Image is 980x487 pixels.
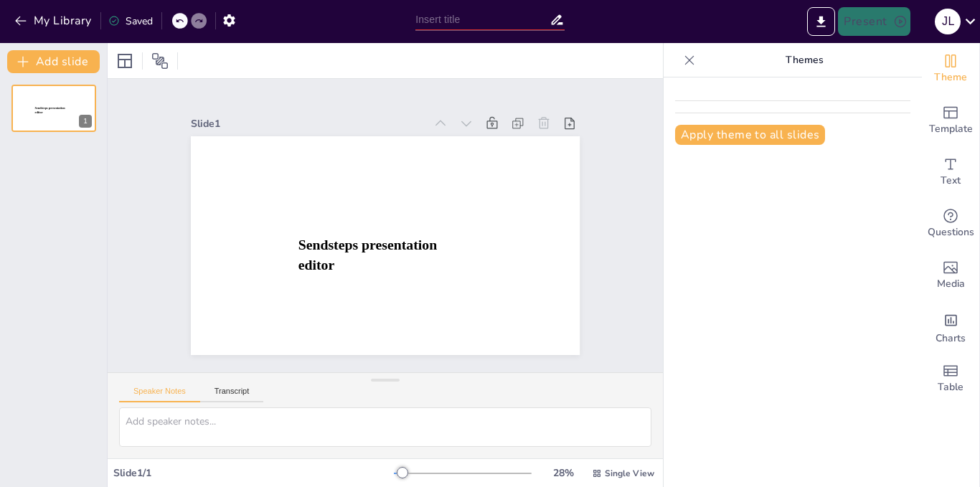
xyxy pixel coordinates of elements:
[922,146,979,198] div: Add text boxes
[298,237,437,273] span: Sendsteps presentation editor
[929,121,973,137] span: Template
[922,353,979,405] div: Add a table
[928,224,974,240] span: Questions
[838,7,910,36] button: Present
[79,115,92,128] div: 1
[922,198,979,250] div: Get real-time input from your audience
[108,14,153,28] div: Saved
[675,125,825,145] button: Apply theme to all slides
[922,43,979,95] div: Change the overall theme
[922,250,979,301] div: Add images, graphics, shapes or video
[546,466,580,480] div: 28 %
[113,49,136,72] div: Layout
[605,468,654,479] span: Single View
[11,85,96,132] div: 1
[191,117,425,131] div: Slide 1
[937,276,965,292] span: Media
[935,7,961,36] button: J L
[119,387,200,402] button: Speaker Notes
[922,95,979,146] div: Add ready made slides
[415,9,550,30] input: Insert title
[938,379,963,395] span: Table
[935,9,961,34] div: J L
[151,52,169,70] span: Position
[807,7,835,36] button: Export to PowerPoint
[35,107,65,115] span: Sendsteps presentation editor
[701,43,908,77] p: Themes
[922,301,979,353] div: Add charts and graphs
[11,9,98,32] button: My Library
[941,173,961,189] span: Text
[200,387,264,402] button: Transcript
[936,331,966,346] span: Charts
[7,50,100,73] button: Add slide
[113,466,394,480] div: Slide 1 / 1
[934,70,967,85] span: Theme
